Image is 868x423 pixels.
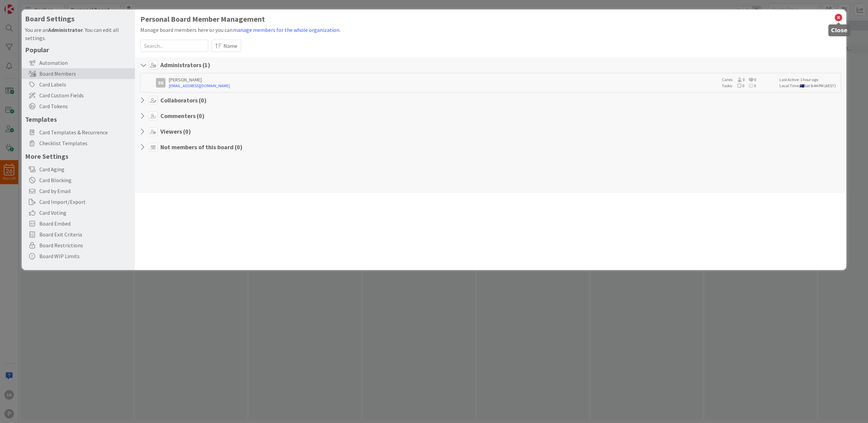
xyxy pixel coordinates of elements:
[39,91,132,99] span: Card Custom Fields
[22,57,135,68] div: Automation
[197,112,204,120] span: ( 0 )
[202,61,210,69] span: ( 1 )
[25,45,132,54] h5: Popular
[800,84,804,88] img: au.png
[25,115,132,123] h5: Templates
[39,187,132,195] span: Card by Email
[169,77,718,83] div: [PERSON_NAME]
[156,78,165,88] div: SK
[733,77,745,82] span: 0
[25,26,132,42] div: You are an . You can edit all settings.
[223,42,237,50] span: Name
[235,143,242,151] span: ( 0 )
[780,83,839,89] div: Local Time: Sat 8:44 PM (AEST)
[780,77,839,83] div: Last Active: 1 hour ago
[140,15,841,23] h1: Personal Board Member Management
[39,139,132,147] span: Checklist Templates
[160,97,206,104] h4: Collaborators
[39,230,132,238] span: Board Exit Criteria
[199,96,206,104] span: ( 0 )
[25,152,132,160] h5: More Settings
[160,112,204,120] h4: Commenters
[22,164,135,175] div: Card Aging
[212,40,241,52] button: Name
[39,219,132,228] span: Board Embed
[733,83,744,88] span: 0
[722,77,776,83] div: Cards:
[160,143,242,151] h4: Not members of this board
[48,26,83,33] b: Administrator
[831,27,848,34] h5: Close
[169,83,718,89] a: [EMAIL_ADDRESS][DOMAIN_NAME]
[22,175,135,186] div: Card Blocking
[39,209,132,217] span: Card Voting
[140,40,208,52] input: Search...
[39,128,132,136] span: Card Templates & Recurrence
[233,25,341,34] button: manage members for the whole organization.
[160,128,191,135] h4: Viewers
[22,196,135,207] div: Card Import/Export
[140,25,841,34] div: Manage board members here or you can
[39,241,132,249] span: Board Restrictions
[744,83,756,88] span: 0
[22,68,135,79] div: Board Members
[722,83,776,89] div: Tasks:
[160,61,210,69] h4: Administrators
[22,251,135,262] div: Board WIP Limits
[183,128,191,135] span: ( 0 )
[745,77,756,82] span: 0
[39,102,132,110] span: Card Tokens
[22,79,135,90] div: Card Labels
[25,15,132,23] h4: Board Settings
